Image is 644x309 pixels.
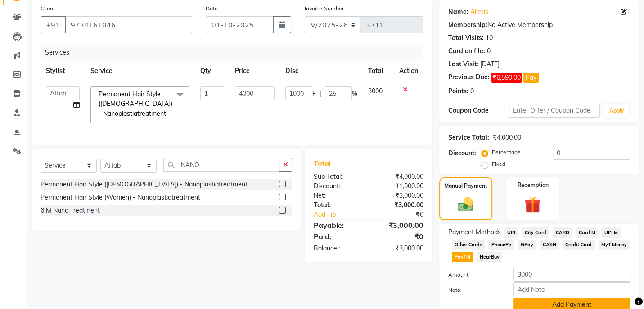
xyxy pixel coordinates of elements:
div: Membership: [448,20,487,30]
div: Net: [307,191,369,200]
th: Service [85,61,195,81]
div: Discount: [448,149,476,158]
div: Card on file: [448,46,485,56]
div: 0 [470,86,474,96]
th: Qty [195,61,230,81]
span: UPI M [602,227,621,238]
div: Discount: [307,182,369,191]
div: 0 [487,46,491,56]
span: F [312,89,316,99]
div: [DATE] [480,59,500,69]
div: Permanent Hair Style ([DEMOGRAPHIC_DATA]) - Nanoplastiatreatment [41,180,248,189]
label: Fixed [492,160,505,168]
div: Balance : [307,244,369,253]
span: Total [314,159,334,168]
div: Permanent Hair Style (Women) - Nanoplastiatreatment [41,193,200,202]
span: Card M [576,227,598,238]
button: Pay [523,73,539,83]
div: 6 M Nano Treatment [41,206,100,215]
span: 3000 [368,87,383,95]
div: ₹4,000.00 [493,133,521,142]
a: Add Tip [307,210,379,219]
th: Disc [280,61,363,81]
div: No Active Membership [448,20,630,30]
a: x [166,109,170,118]
span: Credit Card [563,240,595,250]
span: Permanent Hair Style ([DEMOGRAPHIC_DATA]) - Nanoplastiatreatment [99,90,172,118]
th: Total [363,61,393,81]
span: CASH [540,240,559,250]
span: PhonePe [488,240,514,250]
div: ₹0 [369,231,430,242]
span: City Card [522,227,549,238]
span: Payment Methods [448,227,501,237]
span: | [320,89,321,99]
th: Price [230,61,280,81]
label: Manual Payment [444,182,487,190]
div: ₹3,000.00 [369,220,430,231]
span: % [352,89,357,99]
div: ₹3,000.00 [369,191,430,200]
button: +91 [41,16,66,33]
input: Enter Offer / Coupon Code [509,104,600,118]
div: Services [41,44,430,61]
label: Invoice Number [305,5,344,13]
span: NearBuy [477,252,502,262]
button: Apply [603,104,629,118]
label: Percentage [492,148,521,156]
label: Redemption [517,181,548,189]
span: MyT Money [599,240,630,250]
span: GPay [518,240,536,250]
div: Previous Due: [448,73,490,83]
div: Sub Total: [307,172,369,182]
div: ₹1,000.00 [369,182,430,191]
div: Service Total: [448,133,489,142]
div: Coupon Code [448,106,509,115]
div: ₹3,000.00 [369,244,430,253]
label: Amount: [441,271,507,279]
span: Other Cards [452,240,485,250]
label: Client [41,5,55,13]
div: Total Visits: [448,33,484,43]
div: ₹0 [379,210,430,219]
div: Payable: [307,220,369,231]
span: PayTM [452,252,473,262]
div: Last Visit: [448,59,478,69]
div: 10 [486,33,493,43]
th: Action [394,61,423,81]
div: Points: [448,86,468,96]
span: CARD [553,227,572,238]
img: _gift.svg [519,195,546,215]
span: UPI [504,227,518,238]
input: Search or Scan [163,158,279,172]
div: Paid: [307,231,369,242]
a: Almas [470,7,488,17]
div: Name: [448,7,468,17]
div: ₹4,000.00 [369,172,430,182]
div: Total: [307,200,369,210]
span: ₹6,590.00 [491,73,522,83]
label: Note: [441,286,507,294]
input: Search by Name/Mobile/Email/Code [65,16,192,33]
th: Stylist [41,61,85,81]
input: Add Note [513,282,630,296]
div: ₹3,000.00 [369,200,430,210]
img: _cash.svg [453,195,478,214]
input: Amount [513,268,630,282]
label: Date [206,5,218,13]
